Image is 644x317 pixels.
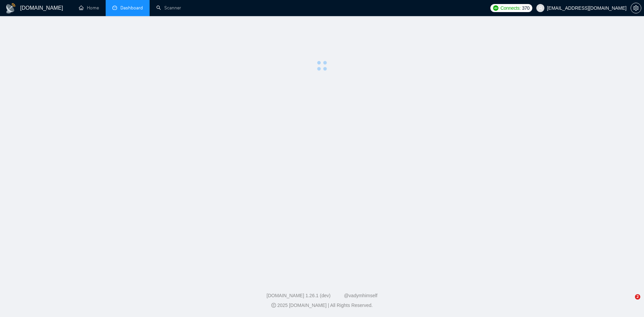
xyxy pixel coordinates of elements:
[5,3,16,14] img: logo
[271,303,276,308] span: copyright
[635,294,640,300] span: 2
[621,294,637,310] iframe: Intercom live chat
[631,5,641,11] a: setting
[538,6,543,10] span: user
[344,293,377,298] a: @vadymhimself
[631,5,641,11] span: setting
[267,293,331,298] a: [DOMAIN_NAME] 1.26.1 (dev)
[493,5,498,11] img: upwork-logo.png
[522,4,529,12] span: 370
[112,5,117,10] span: dashboard
[631,3,641,13] button: setting
[5,302,639,309] div: 2025 [DOMAIN_NAME] | All Rights Reserved.
[500,4,521,12] span: Connects:
[156,5,181,11] a: searchScanner
[120,5,143,11] span: Dashboard
[79,5,99,11] a: homeHome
